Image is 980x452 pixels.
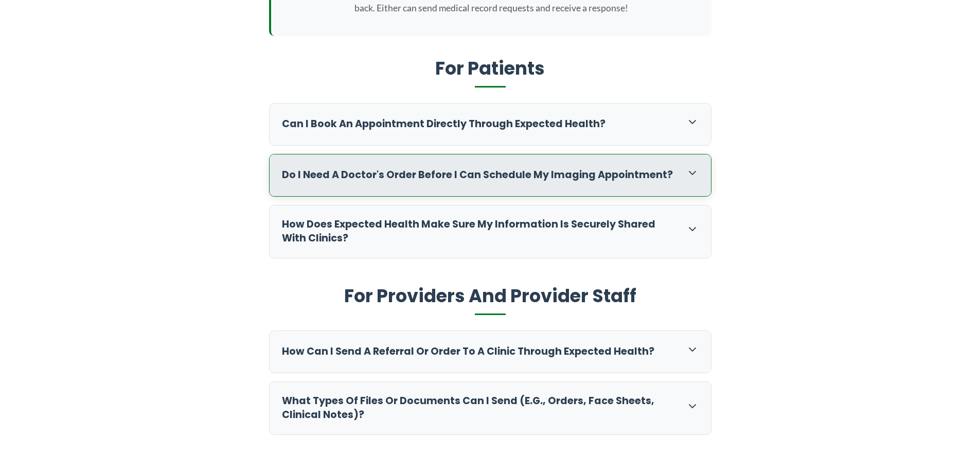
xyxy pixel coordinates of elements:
[270,331,711,373] div: How can I send a referral or order to a clinic through Expected Health?
[270,205,711,258] div: How does Expected Health make sure my information is securely shared with clinics?
[269,57,711,88] h2: For Patients
[282,218,676,246] h3: How does Expected Health make sure my information is securely shared with clinics?
[270,154,711,196] div: Do I need a doctor's order before I can schedule my imaging appointment?
[282,394,676,422] h3: What types of files or documents can I send (e.g., orders, face sheets, clinical notes)?
[270,103,711,145] div: Can I book an appointment directly through Expected Health?
[282,117,676,131] h3: Can I book an appointment directly through Expected Health?
[282,345,676,359] h3: How can I send a referral or order to a clinic through Expected Health?
[269,284,711,316] h2: For Providers And Provider Staff
[282,168,676,182] h3: Do I need a doctor's order before I can schedule my imaging appointment?
[270,382,711,434] div: What types of files or documents can I send (e.g., orders, face sheets, clinical notes)?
